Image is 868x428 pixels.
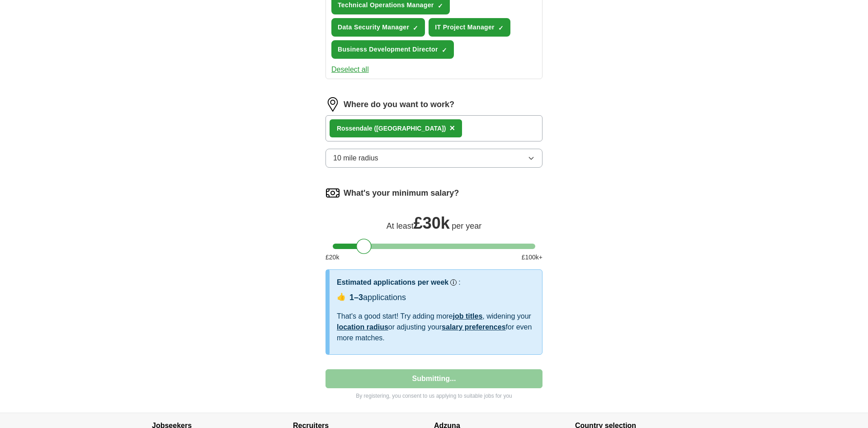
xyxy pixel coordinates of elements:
span: 1–3 [349,293,363,302]
a: job titles [453,312,483,320]
img: location.png [325,97,340,112]
span: ✓ [498,24,504,32]
strong: Rossendale [337,125,373,132]
span: At least [387,221,414,230]
button: Data Security Manager✓ [331,18,425,37]
label: What's your minimum salary? [344,187,459,199]
span: £ 30k [414,214,450,232]
span: ✓ [438,2,443,9]
span: Data Security Manager [338,23,409,32]
label: Where do you want to work? [344,99,454,111]
span: 👍 [337,292,346,302]
button: 10 mile radius [325,149,542,168]
span: × [449,123,455,133]
h3: : [458,277,460,288]
span: 10 mile radius [333,153,378,164]
a: location radius [337,323,388,331]
span: £ 20 k [325,253,339,262]
span: IT Project Manager [435,23,495,32]
h3: Estimated applications per week [337,277,448,288]
button: Submitting... [325,369,542,388]
span: ✓ [442,47,447,54]
div: applications [349,292,406,304]
button: Deselect all [331,64,369,75]
span: Business Development Director [338,45,438,54]
span: Technical Operations Manager [338,0,434,10]
button: Business Development Director✓ [331,40,454,59]
span: per year [452,221,481,230]
p: By registering, you consent to us applying to suitable jobs for you [325,392,542,400]
span: ✓ [413,24,418,32]
div: That's a good start! Try adding more , widening your or adjusting your for even more matches. [337,311,535,343]
img: salary.png [325,186,340,200]
a: salary preferences [442,323,505,331]
button: × [449,122,455,135]
button: IT Project Manager✓ [429,18,510,37]
span: ([GEOGRAPHIC_DATA]) [374,125,446,132]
